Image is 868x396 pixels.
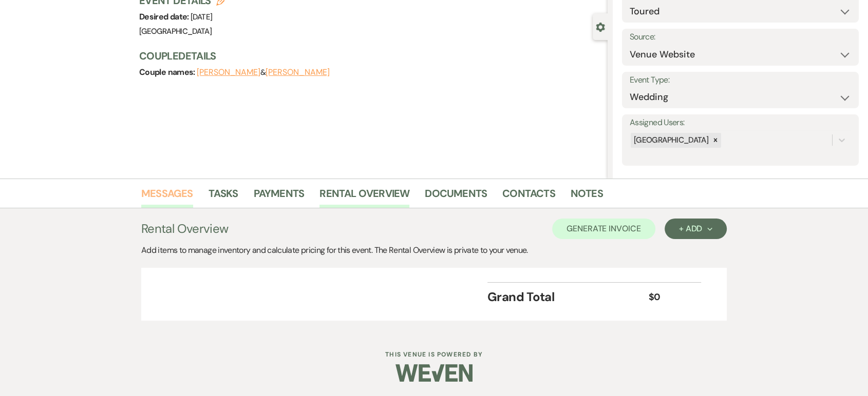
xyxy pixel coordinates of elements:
[266,68,329,76] button: [PERSON_NAME]
[197,68,260,76] button: [PERSON_NAME]
[665,219,727,239] button: + Add
[395,355,473,391] img: Weven Logo
[502,185,555,208] a: Contacts
[630,73,851,88] label: Event Type:
[141,185,193,208] a: Messages
[630,30,851,45] label: Source:
[141,220,228,238] h3: Rental Overview
[141,244,727,256] div: Add items to manage inventory and calculate pricing for this event. The Rental Overview is privat...
[552,219,655,239] button: Generate Invoice
[191,12,212,22] span: [DATE]
[596,22,605,31] button: Close lead details
[139,67,197,77] span: Couple names:
[425,185,487,208] a: Documents
[139,49,597,63] h3: Couple Details
[254,185,305,208] a: Payments
[319,185,409,208] a: Rental Overview
[197,67,329,77] span: &
[139,11,191,22] span: Desired date:
[209,185,238,208] a: Tasks
[679,225,712,233] div: + Add
[631,133,710,148] div: [GEOGRAPHIC_DATA]
[630,115,851,130] label: Assigned Users:
[571,185,603,208] a: Notes
[649,290,689,304] div: $0
[139,26,212,36] span: [GEOGRAPHIC_DATA]
[487,288,649,306] div: Grand Total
